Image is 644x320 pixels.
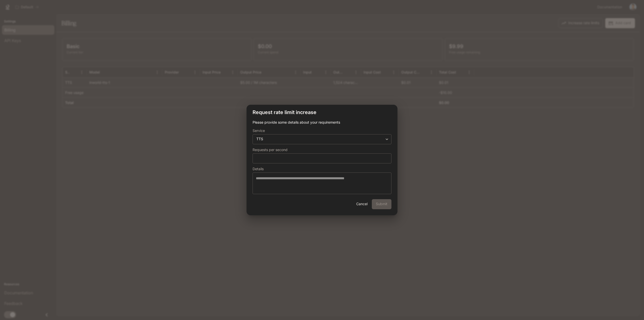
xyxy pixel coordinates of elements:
[247,105,397,120] h2: Request rate limit increase
[253,120,391,125] p: Please provide some details about your requirements
[253,148,288,152] p: Requests per second
[354,199,370,209] button: Cancel
[253,136,391,141] div: TTS
[253,129,265,132] p: Service
[253,167,264,171] p: Details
